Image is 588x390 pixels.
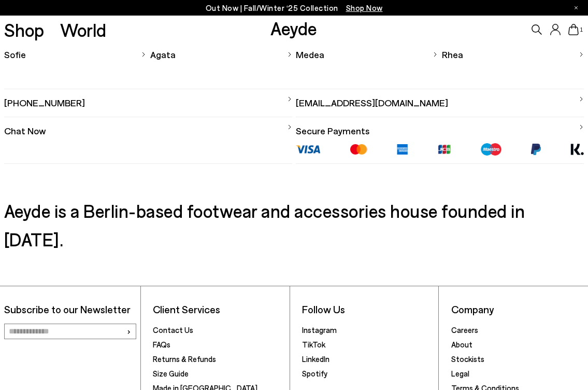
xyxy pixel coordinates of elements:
img: svg%3E [287,52,292,57]
a: Size Guide [153,369,189,378]
span: Sofie [4,48,26,61]
span: Agata [150,48,176,61]
a: TikTok [302,340,325,349]
a: [EMAIL_ADDRESS][DOMAIN_NAME] [296,89,584,109]
a: Rhea [442,43,584,66]
span: › [126,324,131,339]
span: Rhea [442,48,463,61]
p: Out Now | Fall/Winter ‘25 Collection [206,2,383,15]
a: Instagram [302,325,337,335]
a: Contact Us [153,325,193,335]
a: Returns & Refunds [153,354,216,364]
a: Careers [451,325,478,335]
img: svg%3E [579,124,584,130]
img: svg%3E [287,124,292,130]
span: Navigate to /collections/new-in [346,3,383,12]
a: Legal [451,369,469,378]
span: Medea [296,48,324,61]
img: svg%3E [433,52,438,57]
a: 1 [568,24,579,35]
li: Client Services [153,303,285,316]
a: LinkedIn [302,354,329,364]
a: [PHONE_NUMBER] [4,89,292,109]
h3: Aeyde is a Berlin-based footwear and accessories house founded in [DATE]. [4,197,584,254]
img: svg%3E [141,52,146,57]
a: Agata [150,43,292,66]
li: Company [451,303,584,316]
a: Shop [4,21,44,39]
a: Secure Payments [296,117,584,137]
p: Subscribe to our Newsletter [4,303,136,316]
a: Spotify [302,369,327,378]
a: Aeyde [270,17,317,39]
img: svg%3E [287,96,292,102]
li: Follow Us [302,303,434,316]
img: svg%3E [579,96,584,102]
a: Stockists [451,354,484,364]
a: Chat Now [4,117,292,137]
a: Medea [296,43,438,66]
img: svg%3E [579,52,584,57]
span: 1 [579,27,584,33]
a: World [60,21,106,39]
a: Sofie [4,43,146,66]
a: FAQs [153,340,170,349]
a: About [451,340,472,349]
